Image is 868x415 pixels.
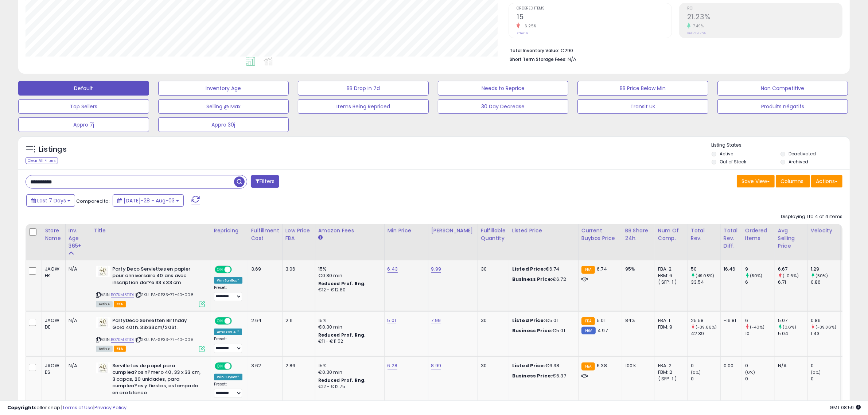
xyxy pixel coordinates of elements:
small: (0%) [811,369,821,375]
div: seller snap | | [7,404,126,411]
div: Min Price [388,227,425,234]
strong: Copyright [7,404,34,411]
button: Actions [811,175,842,187]
a: Terms of Use [62,404,93,411]
div: 1.29 [811,266,840,272]
label: Out of Stock [720,159,746,165]
div: 33.54 [691,279,720,286]
span: | SKU: PA-SP33-77-40-008 [135,292,194,298]
span: 6.38 [597,362,607,369]
div: Clear All Filters [26,157,58,164]
button: Inventory Age [158,81,289,96]
span: [DATE]-28 - Aug-03 [124,197,175,204]
div: 16.46 [724,266,736,272]
small: FBA [581,317,595,325]
a: 5.01 [388,317,396,324]
div: 42.39 [691,330,720,337]
span: 6.74 [597,265,607,272]
div: 0 [691,376,720,382]
div: JAOW FR [45,266,60,279]
b: Reduced Prof. Rng. [318,377,366,383]
span: 4.97 [598,327,608,334]
div: 30 [481,266,503,272]
div: Amazon AI * [214,329,242,335]
div: FBA: 1 [658,317,682,324]
div: FBM: 6 [658,272,682,279]
div: N/A [69,317,85,324]
small: FBA [581,362,595,371]
b: PartyDeco Servietten Birthday Gold 40th. 33x33cm/20St. [112,317,201,333]
div: 3.06 [285,266,310,272]
div: Current Buybox Price [581,227,619,242]
span: FBA [114,301,126,307]
div: €6.37 [512,373,573,379]
a: 6.28 [388,362,398,369]
div: 0 [811,376,840,382]
div: 30 [481,317,503,324]
div: 50 [691,266,720,272]
div: 0.00 [724,362,736,369]
img: 41C5ZHr0xrL._SL40_.jpg [96,362,110,373]
div: 2.11 [285,317,310,324]
span: OFF [231,318,242,324]
span: 2025-08-11 08:59 GMT [830,404,861,411]
small: -6.25% [520,23,537,29]
div: 0 [691,362,720,369]
div: 25.58 [691,317,720,324]
div: 3.69 [251,266,277,272]
button: Default [18,81,149,96]
div: Repricing [214,227,245,234]
div: €6.38 [512,362,573,369]
b: Listed Price: [512,362,545,369]
small: (-40%) [750,324,765,330]
div: FBM: 9 [658,324,682,330]
div: Displaying 1 to 4 of 4 items [781,213,842,220]
div: 15% [318,266,379,272]
div: [PERSON_NAME] [431,227,475,234]
button: BB Drop in 7d [298,81,429,96]
div: 6 [745,279,775,286]
span: Ordered Items [517,7,672,11]
button: BB Price Below Min [577,81,708,96]
div: €5.01 [512,327,573,334]
div: 30 [481,362,503,369]
button: Needs to Reprice [438,81,569,96]
span: ON [215,318,225,324]
img: 41C5ZHr0xrL._SL40_.jpg [96,317,110,328]
span: OFF [231,266,242,272]
div: €0.30 min [318,324,379,330]
div: JAOW DE [45,317,60,330]
small: FBA [581,266,595,274]
div: 6 [745,317,775,324]
div: JAOW ES [45,362,60,376]
div: BB Share 24h. [625,227,652,242]
div: Num of Comp. [658,227,685,242]
h2: 15 [517,13,672,23]
b: Business Price: [512,276,552,283]
div: Inv. Age 365+ [69,227,88,250]
div: 1.43 [811,330,840,337]
span: N/A [568,56,576,63]
b: Reduced Prof. Rng. [318,332,366,338]
span: All listings currently available for purchase on Amazon [96,346,113,352]
b: Short Term Storage Fees: [510,56,567,62]
span: ON [215,266,225,272]
div: Store Name [45,227,62,242]
small: (-39.86%) [816,324,836,330]
span: FBA [114,346,126,352]
button: [DATE]-28 - Aug-03 [113,194,184,207]
div: FBA: 2 [658,266,682,272]
div: Low Price FBA [285,227,312,242]
small: (50%) [750,273,763,279]
a: 6.43 [388,265,398,273]
b: Listed Price: [512,265,545,272]
small: 7.49% [690,23,704,29]
span: Last 7 Days [37,197,66,204]
b: Listed Price: [512,317,545,324]
div: N/A [778,362,802,369]
div: €5.01 [512,317,573,324]
div: Fulfillment Cost [251,227,279,242]
label: Archived [789,159,808,165]
div: Win BuyBox * [214,277,242,284]
button: Top Sellers [18,99,149,114]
